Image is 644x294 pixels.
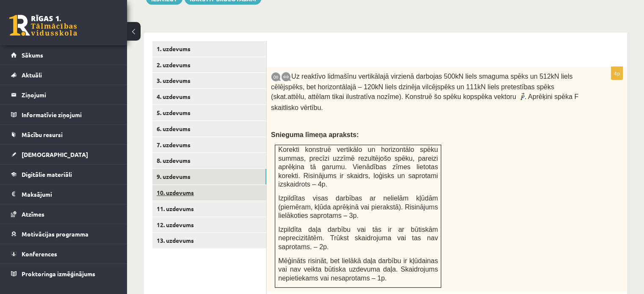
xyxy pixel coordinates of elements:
a: 1. uzdevums [152,41,266,57]
span: Atzīmes [22,210,44,218]
span: Digitālie materiāli [22,170,72,178]
legend: Informatīvie ziņojumi [22,105,116,124]
span: Snieguma līmeņa apraksts: [271,131,359,138]
legend: Ziņojumi [22,85,116,104]
span: Proktoringa izmēģinājums [22,270,95,278]
img: 9k= [281,72,291,82]
a: Rīgas 1. Tālmācības vidusskola [9,15,77,36]
a: 5. uzdevums [152,105,266,121]
a: Maksājumi [11,184,116,204]
span: Sākums [22,51,43,59]
a: 11. uzdevums [152,201,266,217]
span: Konferences [22,250,57,258]
a: Proktoringa izmēģinājums [11,264,116,283]
a: 3. uzdevums [152,73,266,88]
span: Motivācijas programma [22,230,88,238]
a: Aktuāli [11,65,116,85]
a: Informatīvie ziņojumi [11,105,116,124]
span: Izpildīta daļa darbību vai tās ir ar būtiskām neprecizitātēm. Trūkst skaidrojuma vai tas nav sapr... [278,226,438,250]
a: Konferences [11,244,116,264]
img: Balts.png [275,53,278,56]
a: 10. uzdevums [152,185,266,201]
a: Ziņojumi [11,85,116,104]
span: Uz reaktīvo lidmašīnu vertikālajā virzienā darbojas 500kN liels smaguma spēks un 512kN liels cēlē... [271,73,572,100]
span: . Aprēķini spēka F skaitlisko vērtību. [271,93,578,111]
span: Aktuāli [22,71,42,79]
a: [DEMOGRAPHIC_DATA] [11,145,116,164]
legend: Maksājumi [22,184,116,204]
a: 13. uzdevums [152,233,266,248]
a: 4. uzdevums [152,89,266,104]
a: Sākums [11,45,116,65]
a: 8. uzdevums [152,153,266,168]
span: Mēģināts risināt, bet lielākā daļa darbību ir kļūdainas vai nav veikta būtiska uzdevuma daļa. Ska... [278,257,438,282]
a: 12. uzdevums [152,217,266,233]
a: 9. uzdevums [152,169,266,184]
span: Korekti konstruē vertikālo un horizontālo spēku summas, precīzi uzzīmē rezultējošo spēku, pareizi... [278,146,438,188]
a: 2. uzdevums [152,57,266,73]
a: Digitālie materiāli [11,165,116,184]
body: Визуальный текстовый редактор, wiswyg-editor-user-answer-47433900483280 [8,8,343,17]
a: 7. uzdevums [152,137,266,153]
span: [DEMOGRAPHIC_DATA] [22,151,88,158]
a: Mācību resursi [11,125,116,144]
a: Motivācijas programma [11,224,116,244]
span: Mācību resursi [22,131,63,138]
img: 2wECAwECAwECAwECAwECAwECAwECAwECAwECAwECAwECAwU7ICCOEjKeopOMkxG8wRCh6UqXdK6PEAwXIoqCIGrZjMEFQyQRP... [519,92,525,102]
a: 6. uzdevums [152,121,266,137]
p: 4p [611,66,623,80]
a: Atzīmes [11,204,116,224]
img: 9k= [271,72,281,82]
span: Izpildītas visas darbības ar nelielām kļūdām (piemēram, kļūda aprēķinā vai pierakstā). Risinājums... [278,195,438,219]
